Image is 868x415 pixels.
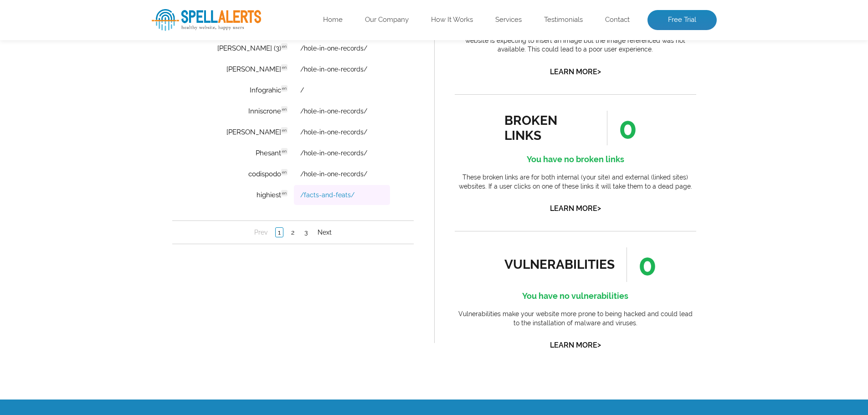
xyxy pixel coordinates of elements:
a: /hole-in-one-records/ [128,50,195,57]
span: 0 [627,247,657,282]
td: Inniscrone [24,128,121,148]
span: > [597,338,601,351]
span: en [109,91,115,97]
a: /facts-and-feats/ [128,218,182,225]
a: Services [495,15,522,25]
a: Free Trial [647,10,717,30]
span: en [109,154,115,160]
span: en [109,49,115,55]
a: How It Works [431,15,473,25]
a: Learn More> [550,67,601,76]
h4: You have no vulnerabilities [455,289,696,303]
p: These broken links are for both internal (your site) and external (linked sites) websites. If a u... [455,173,696,191]
p: Vulnerabilities make your website more prone to being hacked and could lead to the installation o... [455,310,696,328]
h4: You have no broken links [455,152,696,167]
td: Infograhic [24,107,121,127]
div: vulnerabilities [504,257,615,272]
a: 1 [103,254,111,264]
span: en [109,112,115,118]
td: [PERSON_NAME] (3) [24,65,121,85]
td: Codispodo [24,44,121,64]
th: Website Page [122,1,218,22]
a: /hole-in-one-records/ [128,92,195,99]
a: 2 [117,254,124,263]
a: /hole-in-one-records/ [128,176,195,183]
a: /hole-in-one-records/ [128,71,195,78]
span: en [109,28,115,34]
span: en [109,216,115,223]
span: 0 [607,111,637,145]
a: Next [143,254,162,263]
a: 3 [130,254,138,263]
td: Phesant [24,169,121,190]
a: Contact [605,15,630,25]
span: en [109,70,115,76]
span: en [109,174,115,181]
td: highiest [24,211,121,231]
th: Error Word [24,1,121,22]
a: Testimonials [544,15,583,25]
a: /hole-in-one-records/ [128,29,195,36]
td: [PERSON_NAME] [24,86,121,106]
a: Home [323,15,343,25]
a: / [128,113,132,120]
img: SpellAlerts [152,9,261,31]
a: /hole-in-one-records/ [128,155,195,162]
span: > [597,65,601,78]
td: [PERSON_NAME] [24,23,121,43]
a: /hole-in-one-records/ [128,197,195,204]
a: Our Company [365,15,409,25]
a: Learn More> [550,204,601,213]
td: codispodo [24,190,121,210]
td: [PERSON_NAME] [24,149,121,169]
a: Learn More> [550,341,601,349]
p: These are missing images on your website. This means the HTML of your website is expecting to ins... [455,27,696,54]
a: /hole-in-one-records/ [128,134,195,141]
span: en [109,133,115,139]
div: broken links [504,113,587,143]
span: en [109,195,115,202]
span: > [597,202,601,215]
